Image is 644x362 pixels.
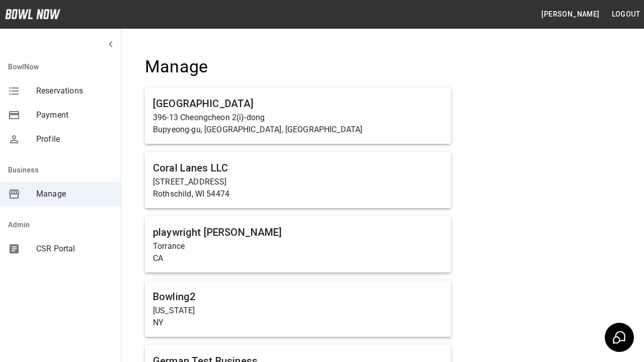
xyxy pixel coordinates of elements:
[145,56,451,77] h4: Manage
[5,9,60,19] img: logo
[153,289,443,305] h6: Bowling2
[36,109,113,121] span: Payment
[153,160,443,176] h6: Coral Lanes LLC
[36,85,113,97] span: Reservations
[153,240,443,252] p: Torrance
[36,243,113,255] span: CSR Portal
[537,5,603,24] button: [PERSON_NAME]
[153,96,443,112] h6: [GEOGRAPHIC_DATA]
[153,305,443,317] p: [US_STATE]
[608,5,644,24] button: Logout
[153,317,443,329] p: NY
[153,224,443,240] h6: playwright [PERSON_NAME]
[36,188,113,200] span: Manage
[36,133,113,145] span: Profile
[153,252,443,264] p: CA
[153,124,443,136] p: Bupyeong-gu, [GEOGRAPHIC_DATA], [GEOGRAPHIC_DATA]
[153,188,443,200] p: Rothschild, WI 54474
[153,112,443,124] p: 396-13 Cheongcheon 2(i)-dong
[153,176,443,188] p: [STREET_ADDRESS]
